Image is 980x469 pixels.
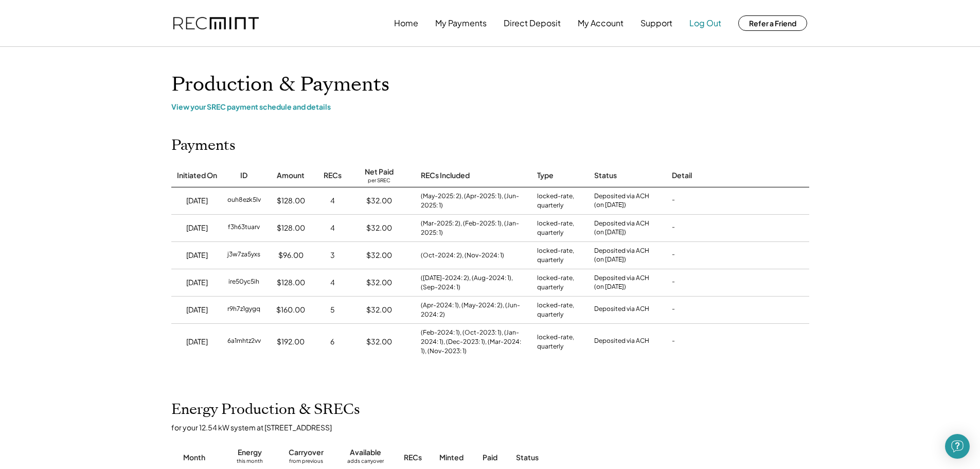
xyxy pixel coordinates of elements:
div: - [672,250,675,260]
div: [DATE] [186,196,208,206]
div: for your 12.54 kW system at [STREET_ADDRESS] [171,423,819,432]
div: $32.00 [366,196,392,206]
div: locked-rate, quarterly [537,301,584,319]
h2: Energy Production & SRECs [171,401,360,419]
div: adds carryover [347,458,384,468]
div: r9h7z1gygq [227,305,260,315]
div: Amount [277,170,305,181]
div: Status [594,170,617,181]
button: Refer a Friend [738,15,807,31]
div: (May-2025: 2), (Apr-2025: 1), (Jun-2025: 1) [421,192,527,210]
div: - [672,223,675,233]
h2: Payments [171,137,236,154]
div: $128.00 [277,223,305,233]
div: $32.00 [366,337,392,347]
div: [DATE] [186,305,208,315]
div: $128.00 [277,196,305,206]
div: - [672,277,675,288]
div: Deposited via ACH (on [DATE]) [594,274,649,291]
div: ire50yc5ih [228,277,259,288]
div: [DATE] [186,223,208,233]
div: Deposited via ACH (on [DATE]) [594,192,649,210]
div: Type [537,170,554,181]
div: (Oct-2024: 2), (Nov-2024: 1) [421,251,504,260]
button: Support [640,13,672,33]
div: Deposited via ACH (on [DATE]) [594,247,649,264]
div: Detail [672,170,692,181]
div: [DATE] [186,337,208,347]
div: 6 [330,337,334,347]
div: Open Intercom Messenger [945,434,970,459]
div: RECs Included [421,170,470,181]
div: Status [516,453,691,463]
div: $32.00 [366,250,392,260]
div: [DATE] [186,277,208,288]
div: Deposited via ACH [594,305,649,315]
div: (Mar-2025: 2), (Feb-2025: 1), (Jan-2025: 1) [421,219,527,237]
div: (Apr-2024: 1), (May-2024: 2), (Jun-2024: 2) [421,301,527,319]
div: 4 [330,277,335,288]
div: locked-rate, quarterly [537,219,584,237]
div: f3h63tuarv [228,223,260,233]
div: Net Paid [365,167,394,177]
div: locked-rate, quarterly [537,246,584,265]
button: My Payments [435,13,487,33]
div: locked-rate, quarterly [537,273,584,292]
div: $32.00 [366,305,392,315]
div: [DATE] [186,250,208,260]
div: locked-rate, quarterly [537,192,584,210]
div: $32.00 [366,223,392,233]
div: per SREC [368,177,390,185]
h1: Production & Payments [171,73,809,97]
div: Paid [483,453,497,463]
div: 5 [330,305,335,315]
div: - [672,305,675,315]
div: $192.00 [277,337,305,347]
img: recmint-logotype%403x.png [173,17,259,30]
button: Direct Deposit [504,13,561,33]
div: $128.00 [277,277,305,288]
div: 6a1mhtz2vv [227,337,261,347]
div: - [672,337,675,347]
div: ([DATE]-2024: 2), (Aug-2024: 1), (Sep-2024: 1) [421,273,527,292]
div: 4 [330,196,335,206]
div: RECs [404,453,422,463]
div: 3 [330,250,335,260]
div: - [672,196,675,206]
div: ID [240,170,247,181]
div: this month [237,458,263,468]
div: j3w7za5yxs [227,250,260,260]
div: Initiated On [177,170,217,181]
div: Minted [439,453,464,463]
div: Deposited via ACH (on [DATE]) [594,219,649,237]
div: Deposited via ACH [594,337,649,347]
div: 4 [330,223,335,233]
div: Available [350,447,381,458]
div: Carryover [289,447,324,458]
div: $32.00 [366,277,392,288]
div: $96.00 [278,250,304,260]
div: RECs [324,170,342,181]
div: locked-rate, quarterly [537,333,584,351]
div: Energy [238,447,262,458]
button: My Account [578,13,623,33]
div: (Feb-2024: 1), (Oct-2023: 1), (Jan-2024: 1), (Dec-2023: 1), (Mar-2024: 1), (Nov-2023: 1) [421,328,527,356]
div: Month [183,453,205,463]
div: from previous [289,458,323,468]
div: View your SREC payment schedule and details [171,102,809,111]
button: Home [394,13,418,33]
div: $160.00 [276,305,305,315]
div: ouh8ezk5lv [227,196,261,206]
button: Log Out [689,13,721,33]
